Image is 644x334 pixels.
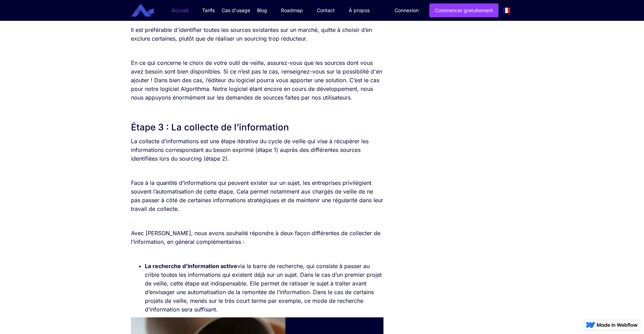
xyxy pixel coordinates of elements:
div: Cas d'usage [222,7,250,14]
p: ‍ [131,105,383,114]
p: ‍ [131,46,383,55]
p: ‍ [131,166,383,175]
h2: Étape 3 : La collecte de l’information [131,121,383,134]
strong: La recherche d’information active [145,263,237,269]
a: home [137,4,159,17]
p: Il est préférable d'identifier toutes les sources existantes sur un marché, quitte à choisir d’en... [131,26,383,43]
p: ‍ [131,217,383,225]
a: Commencer gratuitement [429,3,498,17]
p: En ce qui concerne le choix de votre outil de veille, assurez-vous que les sources dont vous avez... [131,59,383,102]
img: Made in Webflow [597,323,638,327]
p: Avec [PERSON_NAME], nous avons souhaité répondre à deux façon différentes de collecter de l’infor... [131,229,383,246]
p: Face à la quantité d’informations qui peuvent exister sur un sujet, les entreprises privilégient ... [131,179,383,213]
p: ‍ [131,250,383,258]
li: via la barre de recherche, qui consiste à passer au crible toutes les informations qui existent d... [145,262,383,314]
p: La collecte d’informations est une étape itérative du cycle de veille qui vise à récupérer les in... [131,137,383,163]
a: Connexion [389,4,424,17]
